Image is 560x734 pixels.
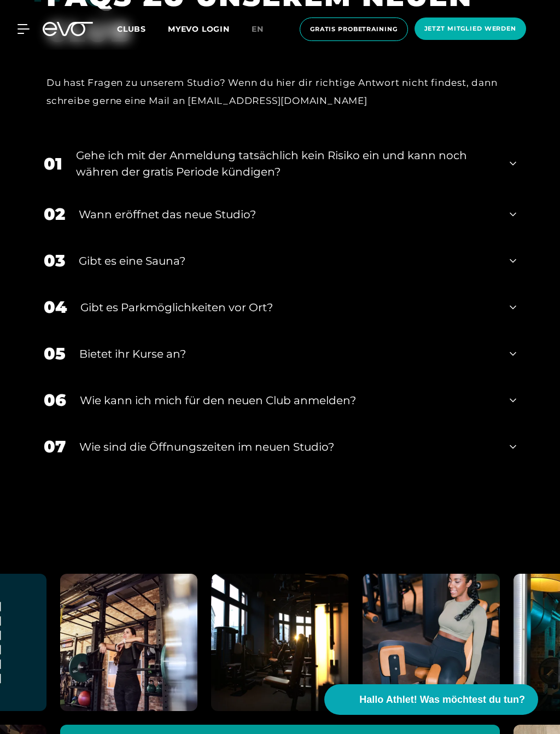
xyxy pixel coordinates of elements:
[310,25,398,34] span: Gratis Probetraining
[46,74,500,109] div: Du hast Fragen zu unserem Studio? Wenn du hier dir richtige Antwort nicht findest, dann schreibe ...
[60,574,197,711] img: evofitness instagram
[168,24,230,34] a: MYEVO LOGIN
[211,574,348,711] img: evofitness instagram
[44,341,66,366] div: 05
[296,18,411,41] a: Gratis Probetraining
[44,152,62,176] div: 01
[411,18,529,41] a: Jetzt Mitglied werden
[359,692,525,707] span: Hallo Athlet! Was möchtest du tun?
[80,299,496,316] div: Gibt es Parkmöglichkeiten vor Ort?
[79,253,496,269] div: Gibt es eine Sauna?
[79,439,496,455] div: ​Wie sind die Öffnungszeiten im neuen Studio?
[44,202,65,226] div: 02
[44,248,65,273] div: 03
[252,23,277,36] a: en
[80,392,496,409] div: Wie kann ich mich für den neuen Club anmelden?
[324,684,538,715] button: Hallo Athlet! Was möchtest du tun?
[79,206,496,223] div: Wann eröffnet das neue Studio?
[44,434,66,459] div: 07
[76,147,496,180] div: Gehe ich mit der Anmeldung tatsächlich kein Risiko ein und kann noch währen der gratis Periode kü...
[424,24,516,33] span: Jetzt Mitglied werden
[363,574,500,711] img: evofitness instagram
[252,24,264,34] span: en
[117,24,168,34] a: Clubs
[117,24,146,34] span: Clubs
[44,295,67,319] div: 04
[79,346,496,362] div: Bietet ihr Kurse an?
[44,388,66,412] div: 06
